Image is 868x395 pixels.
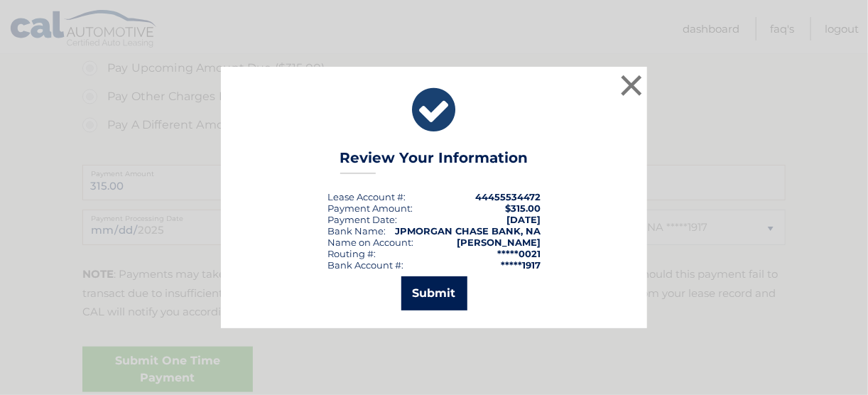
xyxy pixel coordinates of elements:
button: Submit [401,276,467,310]
div: Bank Name: [327,225,386,237]
div: Name on Account: [327,237,413,248]
h3: Review Your Information [340,149,528,174]
span: $315.00 [505,202,541,214]
span: [DATE] [506,214,541,225]
div: : [327,214,397,225]
strong: 44455534472 [475,191,541,202]
div: Payment Amount: [327,202,413,214]
span: Payment Date [327,214,395,225]
strong: JPMORGAN CHASE BANK, NA [395,225,541,237]
button: × [617,71,646,99]
strong: [PERSON_NAME] [457,237,541,248]
div: Lease Account #: [327,191,406,202]
div: Routing #: [327,248,376,259]
div: Bank Account #: [327,259,403,271]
